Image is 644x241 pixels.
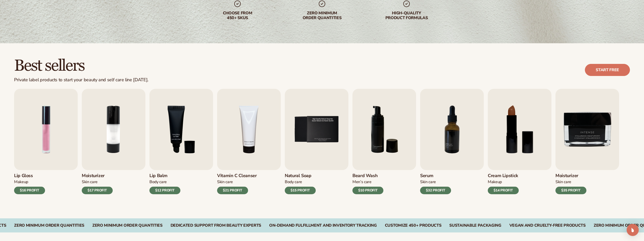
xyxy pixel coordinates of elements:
div: Makeup [488,179,519,185]
a: 3 / 9 [149,89,213,194]
a: 4 / 9 [217,89,281,194]
div: SUSTAINABLE PACKAGING [449,223,501,228]
div: Choose from 450+ Skus [205,11,270,20]
h3: Beard Wash [352,173,383,179]
a: 2 / 9 [82,89,145,194]
div: Men’s Care [352,179,383,185]
div: $35 PROFIT [555,187,586,194]
h2: Best sellers [14,57,148,74]
div: High-quality product formulas [374,11,439,20]
div: $17 PROFIT [82,187,113,194]
a: 1 / 9 [14,89,78,194]
a: 6 / 9 [352,89,416,194]
div: Zero minimum order quantities [290,11,354,20]
div: $12 PROFIT [149,187,180,194]
h3: Cream Lipstick [488,173,519,179]
h3: Lip Gloss [14,173,45,179]
div: CUSTOMIZE 450+ PRODUCTS [385,223,441,228]
div: $14 PROFIT [488,187,519,194]
div: $15 PROFIT [285,187,316,194]
h3: Lip Balm [149,173,180,179]
a: 8 / 9 [488,89,551,194]
div: Body Care [149,179,180,185]
h3: Natural Soap [285,173,316,179]
div: Dedicated Support From Beauty Experts [171,223,261,228]
div: Private label products to start your beauty and self care line [DATE]. [14,77,148,83]
div: $21 PROFIT [217,187,248,194]
h3: Moisturizer [555,173,586,179]
h3: Moisturizer [82,173,113,179]
h3: Vitamin C Cleanser [217,173,257,179]
div: Skin Care [82,179,113,185]
h3: Serum [420,173,451,179]
a: Start free [585,64,630,76]
div: $16 PROFIT [14,187,45,194]
div: Makeup [14,179,45,185]
div: Zero Minimum Order QuantitieS [14,223,84,228]
a: 7 / 9 [420,89,484,194]
div: Open Intercom Messenger [627,224,639,236]
div: Body Care [285,179,316,185]
div: Skin Care [420,179,451,185]
div: Skin Care [217,179,257,185]
a: 5 / 9 [285,89,348,194]
div: Zero Minimum Order QuantitieS [92,223,163,228]
div: $32 PROFIT [420,187,451,194]
div: On-Demand Fulfillment and Inventory Tracking [269,223,377,228]
div: Skin Care [555,179,586,185]
div: $10 PROFIT [352,187,383,194]
a: 9 / 9 [555,89,619,194]
div: VEGAN AND CRUELTY-FREE PRODUCTS [509,223,586,228]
